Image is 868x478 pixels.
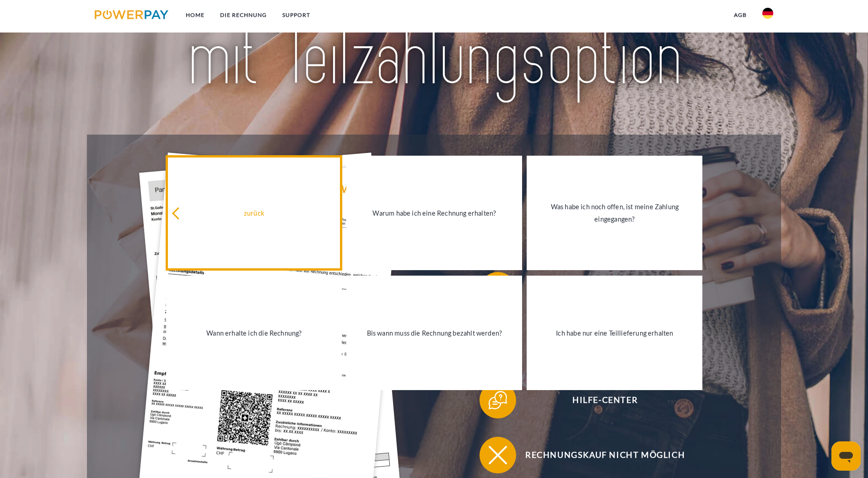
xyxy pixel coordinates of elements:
[493,382,717,418] span: Hilfe-Center
[527,156,702,270] a: Was habe ich noch offen, ist meine Zahlung eingegangen?
[762,8,773,19] img: de
[831,441,861,471] iframe: Schaltfläche zum Öffnen des Messaging-Fensters
[352,326,517,339] div: Bis wann muss die Rechnung bezahlt werden?
[212,7,275,23] a: DIE RECHNUNG
[480,437,717,473] button: Rechnungskauf nicht möglich
[486,444,509,467] img: qb_close.svg
[532,201,697,225] div: Was habe ich noch offen, ist meine Zahlung eingegangen?
[726,7,755,23] a: agb
[532,326,697,339] div: Ich habe nur eine Teillieferung erhalten
[95,10,168,19] img: logo-powerpay.svg
[480,382,717,418] button: Hilfe-Center
[493,437,717,473] span: Rechnungskauf nicht möglich
[275,7,318,23] a: SUPPORT
[172,326,336,339] div: Wann erhalte ich die Rechnung?
[178,7,212,23] a: Home
[486,389,509,412] img: qb_help.svg
[172,207,336,219] div: zurück
[352,207,517,219] div: Warum habe ich eine Rechnung erhalten?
